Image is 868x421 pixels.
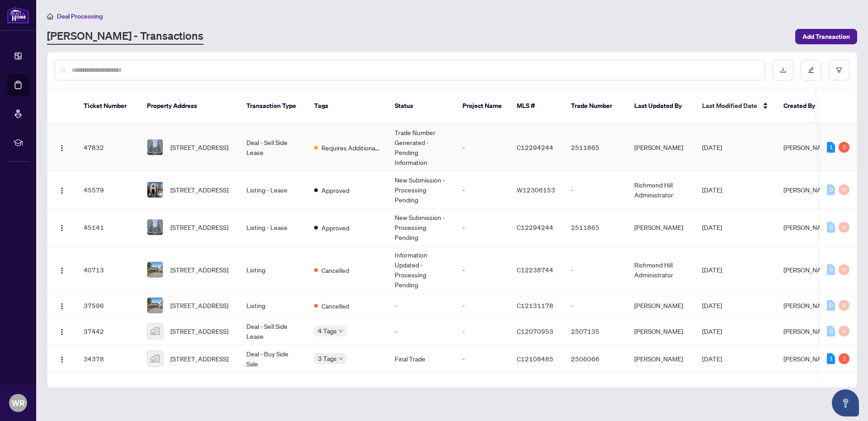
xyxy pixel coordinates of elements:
[58,225,66,232] img: Logo
[702,327,722,335] span: [DATE]
[170,265,228,275] span: [STREET_ADDRESS]
[802,29,850,44] span: Add Transaction
[147,140,163,155] img: thumbnail-img
[564,124,627,171] td: 2511865
[776,89,830,124] th: Created By
[76,209,140,246] td: 45141
[147,220,163,235] img: thumbnail-img
[47,28,203,45] a: [PERSON_NAME] - Transactions
[76,294,140,318] td: 37596
[783,266,832,274] span: [PERSON_NAME]
[839,184,849,195] div: 0
[387,209,455,246] td: New Submission - Processing Pending
[58,187,66,194] img: Logo
[839,326,849,337] div: 0
[455,124,509,171] td: -
[76,246,140,294] td: 40713
[627,246,695,294] td: Richmond Hill Administrator
[387,246,455,294] td: Information Updated - Processing Pending
[836,67,842,73] span: filter
[55,351,69,366] button: Logo
[564,345,627,373] td: 2506066
[517,301,553,309] span: C12131178
[517,186,555,194] span: W12306153
[239,246,307,294] td: Listing
[318,326,337,336] span: 4 Tags
[702,266,722,274] span: [DATE]
[455,246,509,294] td: -
[55,262,69,277] button: Logo
[47,13,53,19] span: home
[307,89,387,124] th: Tags
[7,7,29,23] img: logo
[783,223,832,231] span: [PERSON_NAME]
[239,318,307,345] td: Deal - Sell Side Lease
[170,300,228,310] span: [STREET_ADDRESS]
[387,294,455,318] td: -
[627,294,695,318] td: [PERSON_NAME]
[509,89,564,124] th: MLS #
[239,294,307,318] td: Listing
[839,300,849,311] div: 0
[321,143,380,153] span: Requires Additional Docs
[702,143,722,151] span: [DATE]
[147,262,163,277] img: thumbnail-img
[147,323,163,339] img: thumbnail-img
[455,294,509,318] td: -
[827,222,835,233] div: 0
[839,264,849,275] div: 0
[321,185,349,195] span: Approved
[564,89,627,124] th: Trade Number
[58,356,66,363] img: Logo
[627,209,695,246] td: [PERSON_NAME]
[387,171,455,209] td: New Submission - Processing Pending
[387,318,455,345] td: -
[76,171,140,209] td: 45579
[783,327,832,335] span: [PERSON_NAME]
[827,264,835,275] div: 0
[702,101,757,111] span: Last Modified Date
[783,143,832,151] span: [PERSON_NAME]
[170,354,228,364] span: [STREET_ADDRESS]
[517,327,553,335] span: C12070953
[455,209,509,246] td: -
[455,345,509,373] td: -
[55,324,69,338] button: Logo
[55,182,69,197] button: Logo
[321,301,349,311] span: Cancelled
[517,143,553,151] span: C12294244
[76,345,140,373] td: 34378
[58,328,66,336] img: Logo
[517,223,553,231] span: C12294244
[783,355,832,363] span: [PERSON_NAME]
[627,89,695,124] th: Last Updated By
[839,222,849,233] div: 0
[773,60,793,80] button: download
[780,67,786,73] span: download
[12,397,25,409] span: WR
[795,29,857,44] button: Add Transaction
[147,298,163,313] img: thumbnail-img
[783,186,832,194] span: [PERSON_NAME]
[387,345,455,373] td: Final Trade
[147,351,163,366] img: thumbnail-img
[627,318,695,345] td: [PERSON_NAME]
[627,124,695,171] td: [PERSON_NAME]
[455,171,509,209] td: -
[695,89,776,124] th: Last Modified Date
[140,89,239,124] th: Property Address
[455,318,509,345] td: -
[76,89,140,124] th: Ticket Number
[839,353,849,364] div: 1
[702,301,722,309] span: [DATE]
[839,142,849,153] div: 3
[147,182,163,197] img: thumbnail-img
[564,318,627,345] td: 2507135
[387,89,455,124] th: Status
[564,209,627,246] td: 2511865
[321,265,349,275] span: Cancelled
[801,60,821,80] button: edit
[318,353,337,364] span: 3 Tags
[517,355,553,363] span: C12108485
[517,266,553,274] span: C12238744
